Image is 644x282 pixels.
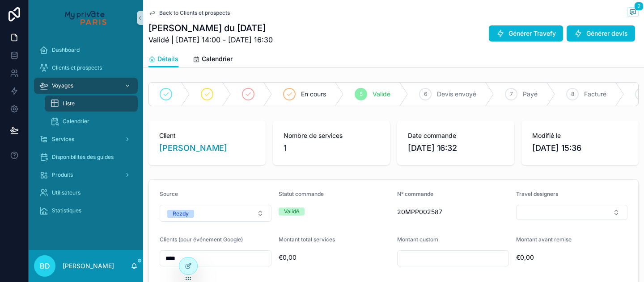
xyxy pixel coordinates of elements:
span: Travel designers [516,191,558,197]
button: Select Button [516,205,628,220]
span: [DATE] 16:32 [408,142,504,154]
a: Services [34,131,138,147]
a: Dashboard [34,42,138,58]
span: N° commande [397,191,433,197]
a: Calendrier [45,113,138,129]
span: Montant custom [397,236,438,243]
span: 5 [360,91,363,98]
span: Payé [523,90,538,99]
span: Validé | [DATE] 14:00 - [DATE] 16:30 [148,34,273,45]
span: 1 [284,142,379,154]
span: Statut commande [279,191,324,197]
span: 20MPP002587 [397,207,509,216]
span: Services [52,136,74,143]
button: 2 [627,7,639,18]
a: Produits [34,167,138,183]
span: Date commande [408,131,504,140]
span: Validé [373,90,390,99]
span: Statistiques [52,207,81,214]
span: BD [40,261,50,271]
button: Générer Travefy [489,25,563,41]
a: Calendrier [193,51,233,69]
span: Dashboard [52,46,80,54]
p: [PERSON_NAME] [63,261,114,270]
span: Voyages [52,82,73,89]
span: €0,00 [516,253,628,262]
a: Clients et prospects [34,60,138,76]
button: Select Button [160,205,271,222]
div: scrollable content [29,36,143,230]
span: 6 [424,91,427,98]
span: Disponibilités des guides [52,153,114,161]
span: En cours [301,90,326,99]
span: Générer devis [586,29,628,38]
a: [PERSON_NAME] [159,142,227,154]
a: Utilisateurs [34,185,138,201]
a: Disponibilités des guides [34,149,138,165]
button: Générer devis [567,25,635,41]
span: Calendrier [63,118,89,125]
span: Client [159,131,255,140]
a: Voyages [34,78,138,94]
span: 7 [510,91,513,98]
span: Back to Clients et prospects [159,9,230,17]
span: 2 [634,2,644,11]
img: App logo [65,11,106,25]
span: [DATE] 15:36 [532,142,628,154]
a: Back to Clients et prospects [148,9,230,17]
span: Produits [52,171,73,178]
span: €0,00 [279,253,390,262]
div: Validé [284,207,299,216]
span: Source [160,191,178,197]
span: Nombre de services [284,131,379,140]
span: Devis envoyé [437,90,476,99]
span: Détails [157,54,178,63]
h1: [PERSON_NAME] du [DATE] [148,22,273,34]
span: Utilisateurs [52,189,80,196]
span: Montant avant remise [516,236,572,243]
span: Montant total services [279,236,335,243]
a: Liste [45,95,138,112]
span: Clients (pour événement Google) [160,236,243,243]
div: Rezdy [173,210,189,218]
span: Calendrier [202,54,233,63]
a: Statistiques [34,203,138,219]
span: Facturé [584,90,606,99]
span: Générer Travefy [508,29,556,38]
span: Clients et prospects [52,64,102,71]
span: Liste [63,100,75,107]
a: Détails [148,51,178,68]
span: Modifié le [532,131,628,140]
span: 8 [571,91,574,98]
